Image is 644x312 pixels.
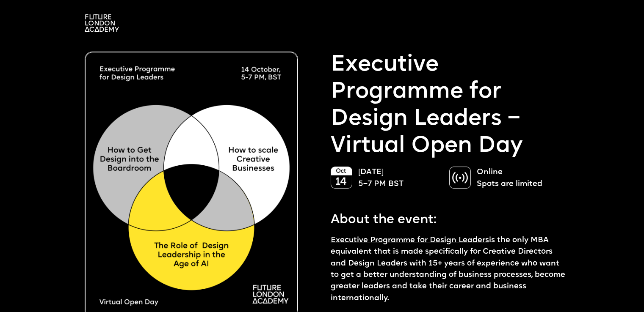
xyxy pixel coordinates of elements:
p: [DATE] 5–7 PM BST [358,167,441,190]
p: Executive Programme for Design Leaders – Virtual Open Day [331,52,568,160]
p: Online Spots are limited [477,167,559,190]
img: A logo saying in 3 lines: Future London Academy [85,14,119,32]
p: About the event: [331,206,568,230]
a: Executive Programme for Design Leaders [331,236,489,244]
